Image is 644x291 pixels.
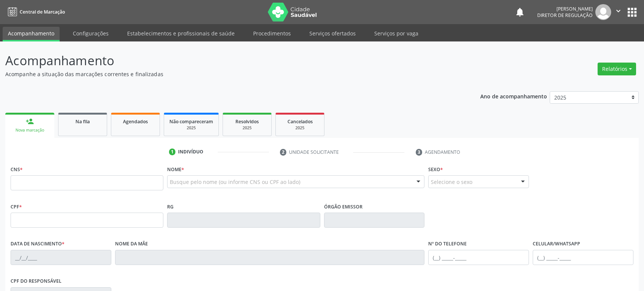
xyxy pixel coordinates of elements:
img: img [595,4,611,20]
input: (__) _____-_____ [428,250,529,265]
div: 1 [169,149,176,155]
div: person_add [26,117,34,126]
a: Configurações [68,27,114,40]
a: Serviços por vaga [369,27,424,40]
span: Central de Marcação [20,9,65,15]
span: Na fila [75,118,90,125]
i:  [614,7,622,15]
label: CPF [11,201,22,213]
div: [PERSON_NAME] [537,6,593,12]
button: notifications [515,7,525,17]
span: Não compareceram [169,118,213,125]
a: Acompanhamento [3,27,60,41]
a: Estabelecimentos e profissionais de saúde [122,27,240,40]
span: Cancelados [287,118,313,125]
p: Acompanhamento [5,51,449,70]
span: Selecione o sexo [431,178,472,186]
span: Agendados [123,118,148,125]
span: Resolvidos [235,118,259,125]
div: 2025 [281,125,319,131]
label: Nº do Telefone [428,238,467,250]
div: 2025 [228,125,266,131]
a: Procedimentos [248,27,296,40]
label: CPF do responsável [11,276,61,287]
span: Diretor de regulação [537,12,593,18]
button: Relatórios [598,63,636,75]
label: Data de nascimento [11,238,65,250]
span: Busque pelo nome (ou informe CNS ou CPF ao lado) [170,178,300,186]
input: (__) _____-_____ [533,250,633,265]
a: Serviços ofertados [304,27,361,40]
label: Nome [167,164,184,175]
button:  [611,4,626,20]
div: 2025 [169,125,213,131]
div: Nova marcação [11,127,49,133]
a: Central de Marcação [5,6,65,18]
button: apps [626,6,639,19]
label: RG [167,201,174,213]
label: Nome da mãe [115,238,148,250]
label: Sexo [428,164,443,175]
label: Órgão emissor [324,201,363,213]
label: CNS [11,164,23,175]
input: __/__/____ [11,250,111,265]
p: Ano de acompanhamento [480,91,547,101]
p: Acompanhe a situação das marcações correntes e finalizadas [5,70,449,78]
div: Indivíduo [178,149,203,155]
label: Celular/WhatsApp [533,238,580,250]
